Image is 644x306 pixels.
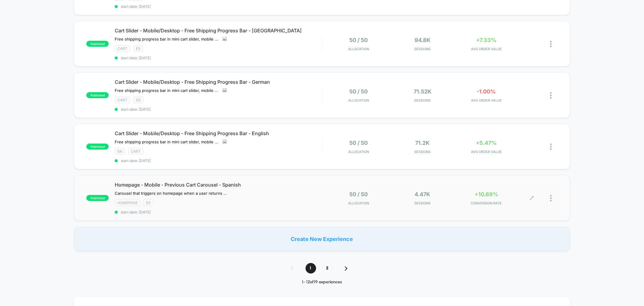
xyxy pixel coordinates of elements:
span: CART [115,96,130,103]
span: CONVERSION RATE [456,201,517,205]
span: AVG ORDER VALUE [456,98,517,103]
img: close [550,41,552,47]
span: Homepage - Mobile - Previous Cart Carousel - Spanish [115,182,322,188]
span: published [86,195,109,201]
span: 2 [322,263,333,274]
span: 71.2k [415,140,430,146]
span: Allocation [348,98,369,103]
span: Allocation [348,47,369,51]
span: +5.47% [476,140,497,146]
span: -1.00% [477,88,496,95]
img: close [550,144,552,150]
span: Sessions [392,47,453,51]
span: Free shipping progress bar in mini cart slider, mobile only [115,88,218,93]
span: Sessions [392,150,453,154]
span: CART [128,148,143,155]
span: ES [133,45,143,52]
span: start date: [DATE] [115,158,322,163]
span: 50 / 50 [350,140,368,146]
img: pagination forward [345,266,348,271]
span: Sessions [392,98,453,103]
img: close [550,195,552,201]
span: AVG ORDER VALUE [456,47,517,51]
img: close [550,92,552,99]
span: 1 [306,263,316,274]
span: Cart Slider - Mobile/Desktop - Free Shipping Progress Bar - [GEOGRAPHIC_DATA] [115,28,322,34]
span: published [86,41,109,47]
span: start date: [DATE] [115,56,322,60]
span: start date: [DATE] [115,210,322,214]
span: published [86,92,109,98]
span: start date: [DATE] [115,107,322,112]
span: ES [143,199,153,206]
span: EN [115,148,125,155]
span: published [86,144,109,150]
span: CART [115,45,130,52]
span: Allocation [348,201,369,205]
span: 50 / 50 [350,37,368,43]
span: +7.33% [476,37,497,43]
span: Free shipping progress bar in mini cart slider, mobile only [115,37,218,41]
span: 94.8k [415,37,431,43]
span: 50 / 50 [350,88,368,95]
span: Free shipping progress bar in mini cart slider, mobile only [115,139,218,144]
span: Cart Slider - Mobile/Desktop - Free Shipping Progress Bar - German [115,79,322,85]
span: start date: [DATE] [115,4,322,9]
span: Allocation [348,150,369,154]
span: Cart Slider - Mobile/Desktop - Free Shipping Progress Bar - English [115,130,322,136]
span: AVG ORDER VALUE [456,150,517,154]
span: 50 / 50 [350,191,368,197]
span: +10.89% [475,191,498,197]
span: HOMEPAGE [115,199,140,206]
span: DE [133,96,143,103]
span: Carousel that triggers on homepage when a user returns and their cart has more than 0 items in it... [115,191,227,196]
span: Sessions [392,201,453,205]
div: Create New Experience [74,227,570,251]
span: 4.47k [415,191,431,197]
div: 1 - 12 of 19 experiences [285,280,360,285]
span: 71.52k [414,88,431,95]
